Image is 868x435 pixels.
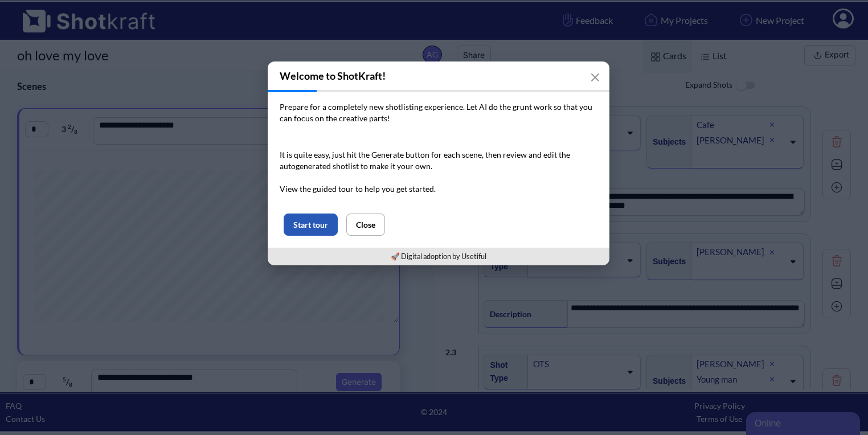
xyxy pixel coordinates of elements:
[9,7,105,20] div: Online
[346,214,385,236] button: Close
[268,61,609,90] h3: Welcome to ShotKraft!
[280,102,465,112] span: Prepare for a completely new shotlisting experience.
[284,214,338,236] button: Start tour
[280,149,597,195] p: It is quite easy, just hit the Generate button for each scene, then review and edit the autogener...
[391,252,486,261] a: 🚀 Digital adoption by Usetiful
